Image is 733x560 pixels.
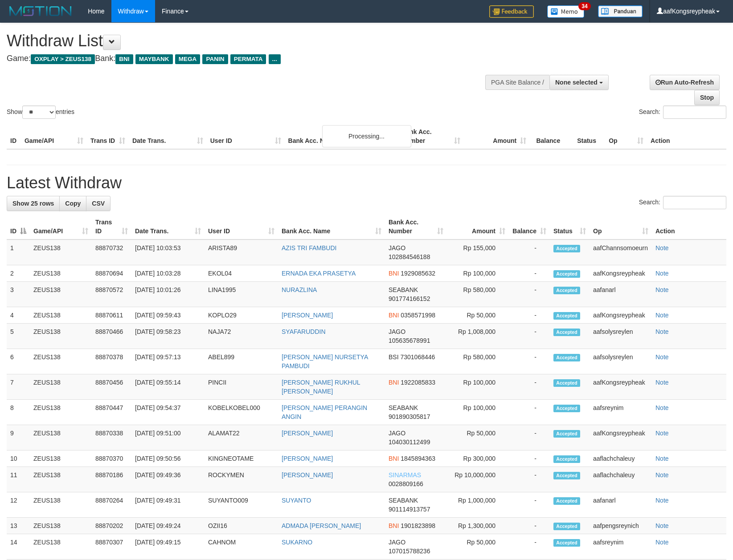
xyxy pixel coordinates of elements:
span: BNI [115,54,133,64]
img: panduan.png [598,5,643,17]
td: [DATE] 10:03:28 [131,265,205,282]
a: Note [655,497,669,504]
td: 88870378 [92,349,131,374]
td: Rp 580,000 [447,282,509,307]
span: Accepted [553,245,580,252]
td: Rp 1,008,000 [447,324,509,349]
a: Note [655,471,669,479]
span: SINARMAS [389,471,421,479]
td: ALAMAT22 [205,425,278,450]
td: PINCII [205,374,278,400]
a: [PERSON_NAME] [282,455,333,462]
td: ZEUS138 [30,425,92,450]
td: Rp 155,000 [447,239,509,265]
td: [DATE] 09:49:15 [131,534,205,560]
span: Accepted [553,354,580,361]
td: ABEL899 [205,349,278,374]
div: PGA Site Balance / [485,75,549,90]
td: - [509,467,550,492]
td: ZEUS138 [30,534,92,560]
td: 1 [7,239,30,265]
a: Note [655,522,669,529]
span: Copy [65,200,81,207]
span: Copy 7301068446 to clipboard [400,353,435,361]
th: Trans ID: activate to sort column ascending [92,214,131,239]
span: Copy 104030112499 to clipboard [389,438,430,446]
span: SEABANK [389,497,418,504]
span: Accepted [553,497,580,505]
a: Note [655,430,669,437]
td: [DATE] 09:54:37 [131,400,205,425]
td: [DATE] 09:49:24 [131,518,205,534]
h1: Withdraw List [7,32,480,50]
td: ROCKYMEN [205,467,278,492]
span: Accepted [553,270,580,278]
label: Search: [639,196,726,209]
td: 2 [7,265,30,282]
td: ZEUS138 [30,239,92,265]
a: ADMADA [PERSON_NAME] [282,522,361,529]
span: BNI [389,379,399,386]
a: CSV [86,196,111,211]
span: 34 [578,2,590,10]
td: aafKongsreypheak [590,265,652,282]
td: 3 [7,282,30,307]
td: - [509,374,550,400]
span: Accepted [553,312,580,320]
a: AZIS TRI FAMBUDI [282,244,336,252]
td: ZEUS138 [30,324,92,349]
td: Rp 100,000 [447,265,509,282]
span: JAGO [389,244,405,252]
th: Bank Acc. Number: activate to sort column ascending [385,214,447,239]
a: [PERSON_NAME] RUKHUL [PERSON_NAME] [282,379,360,395]
td: - [509,425,550,450]
button: None selected [549,75,609,90]
td: 4 [7,307,30,324]
td: 14 [7,534,30,560]
span: Copy 0028809166 to clipboard [389,480,423,487]
a: [PERSON_NAME] [282,471,333,479]
td: 88870732 [92,239,131,265]
a: Note [655,379,669,386]
span: Copy 0358571998 to clipboard [401,312,435,319]
td: Rp 50,000 [447,534,509,560]
a: Note [655,286,669,293]
th: ID [7,124,21,149]
th: Amount: activate to sort column ascending [447,214,509,239]
span: Copy 102884546188 to clipboard [389,253,430,260]
a: [PERSON_NAME] PERANGIN ANGIN [282,404,367,420]
td: Rp 50,000 [447,307,509,324]
td: - [509,450,550,467]
td: 88870264 [92,492,131,518]
td: 12 [7,492,30,518]
img: MOTION_logo.png [7,4,74,18]
th: Status: activate to sort column ascending [550,214,590,239]
td: CAHNOM [205,534,278,560]
td: ZEUS138 [30,349,92,374]
td: LINA1995 [205,282,278,307]
a: Note [655,455,669,462]
td: 8 [7,400,30,425]
td: - [509,239,550,265]
a: Show 25 rows [7,196,60,211]
td: Rp 100,000 [447,400,509,425]
a: Note [655,539,669,546]
span: Copy 1845894363 to clipboard [401,455,435,462]
td: ZEUS138 [30,467,92,492]
span: Copy 107015788236 to clipboard [389,548,430,555]
td: - [509,324,550,349]
span: PANIN [202,54,228,64]
span: PERMATA [230,54,266,64]
span: CSV [92,200,105,207]
td: 88870307 [92,534,131,560]
a: Copy [59,196,86,211]
span: JAGO [389,539,405,546]
td: aafsolysreylen [590,349,652,374]
td: aafanarl [590,282,652,307]
span: MEGA [175,54,201,64]
span: SEABANK [389,286,418,293]
td: Rp 10,000,000 [447,467,509,492]
td: 5 [7,324,30,349]
a: Note [655,404,669,411]
td: - [509,282,550,307]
